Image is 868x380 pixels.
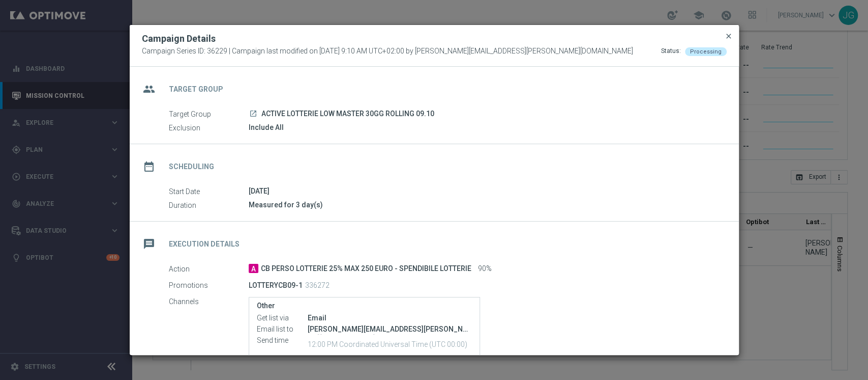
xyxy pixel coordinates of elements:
[257,302,472,310] label: Other
[725,32,733,40] span: close
[169,110,249,119] label: Target Group
[249,110,258,119] a: launch
[140,157,158,176] i: date_range
[308,324,472,334] div: [PERSON_NAME][EMAIL_ADDRESS][PERSON_NAME][DOMAIN_NAME]
[261,264,471,274] span: CB PERSO LOTTERIE 25% MAX 250 EURO - SPENDIBILE LOTTERIE
[478,264,492,274] span: 90%
[257,314,308,323] label: Get list via
[308,313,472,323] div: Email
[308,339,472,349] p: 12:00 PM Coordinated Universal Time (UTC 00:00)
[169,281,249,290] label: Promotions
[249,186,719,196] div: [DATE]
[169,123,249,132] label: Exclusion
[142,47,633,56] span: Campaign Series ID: 36229 | Campaign last modified on [DATE] 9:10 AM UTC+02:00 by [PERSON_NAME][E...
[257,325,308,334] label: Email list to
[169,201,249,210] label: Duration
[169,264,249,274] label: Action
[249,200,719,210] div: Measured for 3 day(s)
[690,48,722,55] span: Processing
[169,297,249,306] label: Channels
[249,110,257,118] i: launch
[169,85,223,94] h2: Target Group
[249,264,258,273] span: A
[249,281,303,290] p: LOTTERYCB09-1
[142,33,216,45] h2: Campaign Details
[169,239,240,249] h2: Execution Details
[169,162,214,172] h2: Scheduling
[661,47,681,56] div: Status:
[257,336,308,345] label: Send time
[140,235,158,253] i: message
[249,122,719,132] div: Include All
[140,80,158,98] i: group
[261,110,434,119] span: ACTIVE LOTTERIE LOW MASTER 30GG ROLLING 09.10
[169,187,249,196] label: Start Date
[685,47,727,55] colored-tag: Processing
[305,281,330,290] p: 336272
